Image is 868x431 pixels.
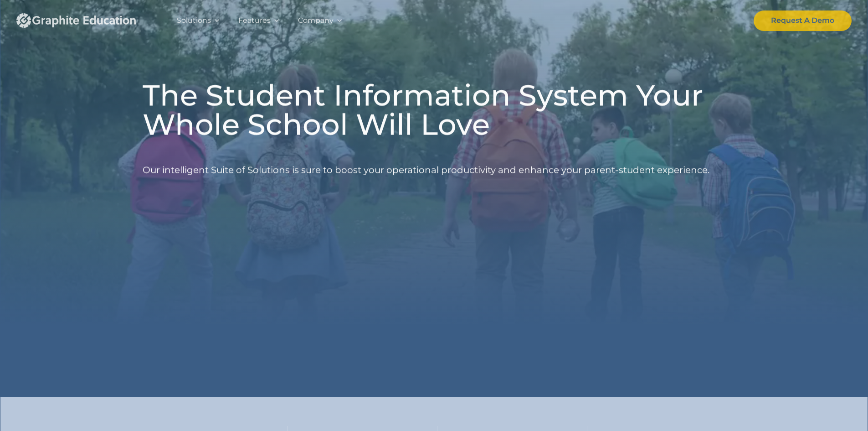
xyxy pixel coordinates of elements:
p: Our intelligent Suite of Solutions is sure to boost your operational productivity and enhance you... [143,146,709,194]
a: Request A Demo [754,10,852,31]
a: home [16,2,153,39]
div: Company [289,2,352,39]
div: Features [229,2,289,39]
div: Solutions [177,14,211,27]
div: Solutions [168,2,229,39]
h1: The Student Information System Your Whole School Will Love [143,81,726,139]
div: Company [298,14,334,27]
div: Features [238,14,271,27]
div: Request A Demo [771,14,834,27]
